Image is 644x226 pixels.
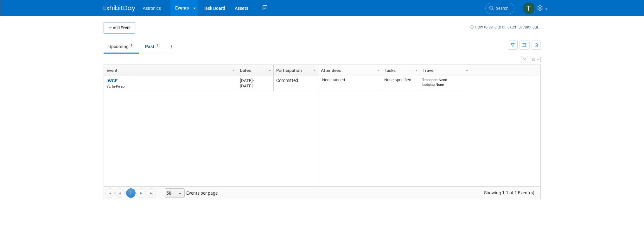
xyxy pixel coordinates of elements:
span: 50 [165,189,176,198]
span: - [253,78,254,83]
a: Past1 [140,41,165,53]
div: None tagged [321,78,379,83]
span: Go to the previous page [118,191,123,196]
span: 1 [126,188,136,198]
span: Astronics [143,6,161,11]
a: Column Settings [375,65,382,74]
span: Lodging: [422,82,436,87]
span: Events per page [156,188,224,198]
a: Column Settings [311,65,318,74]
button: Add Event [104,22,135,34]
span: Go to the first page [107,191,112,196]
a: Go to the previous page [115,188,125,198]
a: Column Settings [463,65,470,74]
span: Column Settings [376,68,381,73]
div: [DATE] [240,78,271,83]
span: Column Settings [464,68,469,73]
a: How to sync to an external calendar... [470,25,541,29]
a: Column Settings [230,65,237,74]
span: 1 [129,43,134,48]
span: Showing 1-1 of 1 Event(s) [478,188,540,197]
a: Column Settings [413,65,420,74]
span: Go to the last page [149,191,154,196]
a: Search [485,3,514,14]
td: Committed [273,76,318,91]
img: ExhibitDay [104,5,135,12]
span: Column Settings [231,68,236,73]
a: Tasks [385,65,416,76]
a: Column Settings [266,65,273,74]
div: None specified [384,78,417,83]
span: Transport: [422,78,439,82]
a: Dates [240,65,269,76]
span: Column Settings [414,68,419,73]
span: Column Settings [267,68,272,73]
a: Participation [276,65,314,76]
span: In-Person [112,85,128,89]
a: Event [106,65,233,76]
div: None None [422,78,468,87]
a: Upcoming1 [104,41,139,53]
div: [DATE] [240,83,271,89]
a: IWCE [106,78,118,84]
span: 1 [155,43,160,48]
img: Tiffany Branin [523,2,535,14]
a: Go to the first page [105,188,115,198]
span: Column Settings [312,68,317,73]
span: select [177,191,182,196]
a: Attendees [321,65,378,76]
span: Search [494,6,508,11]
a: Go to the last page [147,188,156,198]
a: Travel [423,65,466,76]
span: Go to the next page [139,191,144,196]
a: Go to the next page [137,188,146,198]
img: In-Person Event [107,85,111,88]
